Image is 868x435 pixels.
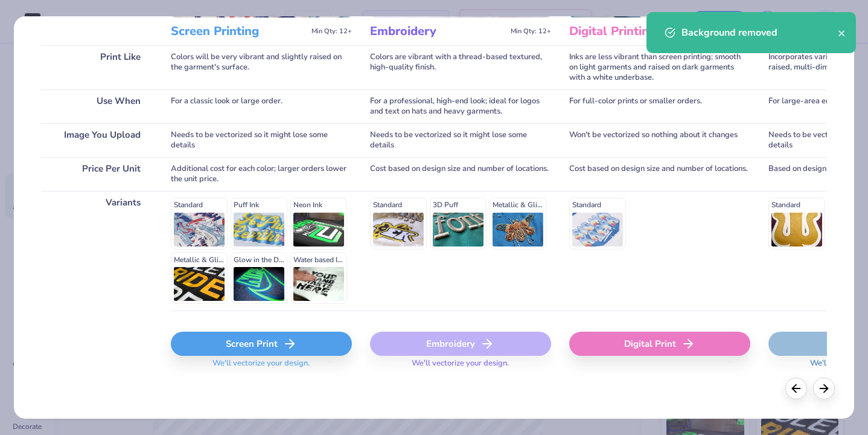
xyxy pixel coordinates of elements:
span: We'll vectorize your design. [208,358,314,376]
h3: Screen Printing [171,24,307,39]
span: Min Qty: 12+ [511,27,551,36]
div: Background removed [681,25,838,40]
div: Embroidery [370,332,551,356]
button: close [838,25,846,40]
div: Inks are less vibrant than screen printing; smooth on light garments and raised on dark garments ... [569,45,750,89]
div: Digital Print [569,332,750,356]
div: Print Like [41,45,153,89]
div: Colors will be very vibrant and slightly raised on the garment's surface. [171,45,352,89]
div: For a professional, high-end look; ideal for logos and text on hats and heavy garments. [370,89,551,123]
div: Use When [41,89,153,123]
div: Price Per Unit [41,157,153,191]
div: Screen Print [171,332,352,356]
h3: Digital Printing [569,24,705,39]
div: Cost based on design size and number of locations. [370,157,551,191]
span: We'll vectorize your design. [407,358,514,376]
div: Cost based on design size and number of locations. [569,157,750,191]
h3: Embroidery [370,24,506,39]
div: For full-color prints or smaller orders. [569,89,750,123]
div: Variants [41,191,153,311]
div: Needs to be vectorized so it might lose some details [171,123,352,157]
div: Needs to be vectorized so it might lose some details [370,123,551,157]
div: Colors are vibrant with a thread-based textured, high-quality finish. [370,45,551,89]
div: Won't be vectorized so nothing about it changes [569,123,750,157]
div: Image You Upload [41,123,153,157]
div: Additional cost for each color; larger orders lower the unit price. [171,157,352,191]
span: Min Qty: 12+ [311,27,352,36]
div: For a classic look or large order. [171,89,352,123]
